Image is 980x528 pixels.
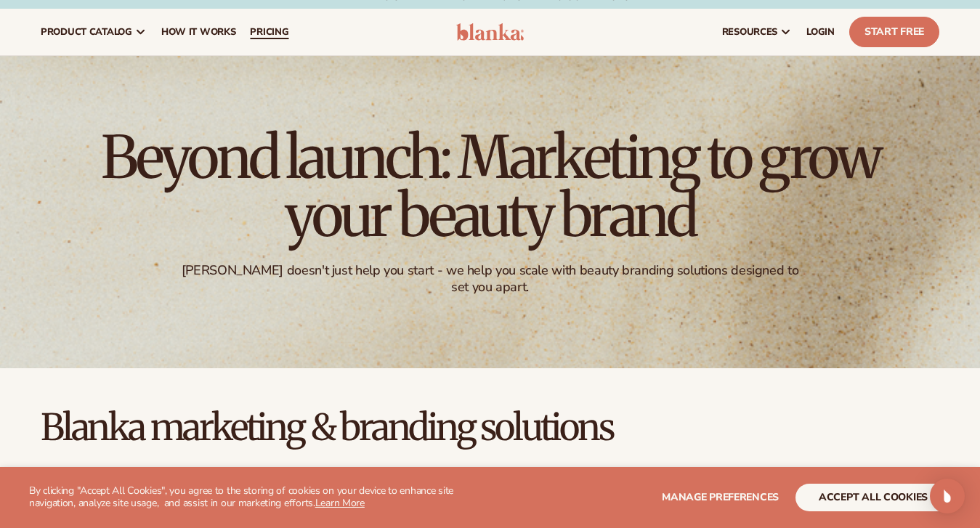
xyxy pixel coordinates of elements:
a: resources [715,9,799,55]
span: pricing [250,26,288,38]
span: How It Works [161,26,236,38]
p: By clicking "Accept All Cookies", you agree to the storing of cookies on your device to enhance s... [29,485,484,510]
a: Learn More [315,496,365,510]
img: logo [456,23,525,41]
h1: Beyond launch: Marketing to grow your beauty brand [91,129,890,245]
a: How It Works [154,9,243,55]
span: product catalog [41,26,132,38]
span: resources [722,26,777,38]
div: [PERSON_NAME] doesn't just help you start - we help you scale with beauty branding solutions desi... [171,262,809,296]
a: Start Free [849,17,939,47]
a: LOGIN [799,9,842,55]
a: pricing [243,9,296,55]
span: LOGIN [806,26,835,38]
div: Open Intercom Messenger [930,479,965,513]
button: accept all cookies [795,484,951,511]
a: product catalog [33,9,154,55]
button: Manage preferences [662,484,779,511]
span: Manage preferences [662,490,779,504]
